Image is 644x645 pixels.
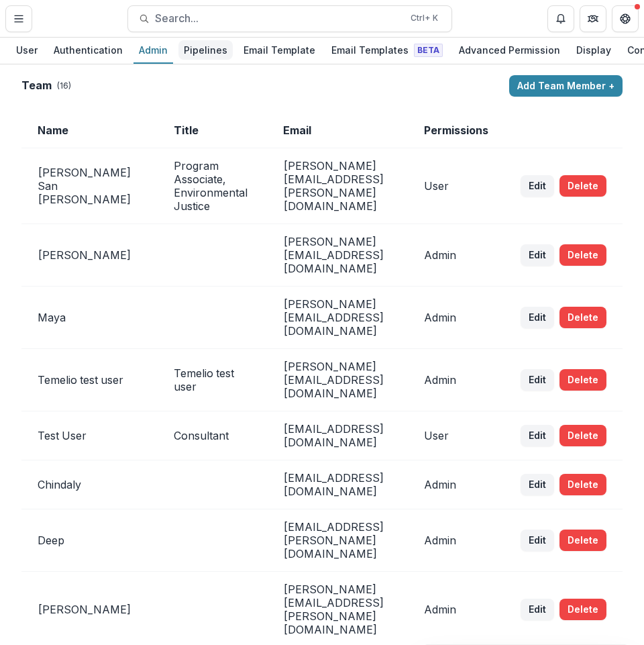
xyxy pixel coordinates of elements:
button: Edit [521,599,554,620]
td: Temelio test user [21,349,158,411]
button: Get Help [612,5,639,32]
div: Authentication [48,40,128,60]
td: Admin [408,460,504,509]
button: Edit [521,474,554,495]
td: Consultant [158,411,268,460]
a: Pipelines [178,38,233,64]
p: ( 16 ) [57,80,71,92]
div: Email Templates [326,40,448,60]
a: Advanced Permission [453,38,566,64]
td: Temelio test user [158,349,268,411]
td: Admin [408,287,504,349]
button: Edit [521,244,554,266]
td: [PERSON_NAME][EMAIL_ADDRESS][PERSON_NAME][DOMAIN_NAME] [267,148,408,224]
div: Pipelines [178,40,233,60]
td: [EMAIL_ADDRESS][DOMAIN_NAME] [267,411,408,460]
a: User [11,38,43,64]
button: Add Team Member + [509,75,623,97]
div: Ctrl + K [408,11,441,26]
button: Delete [559,425,606,446]
button: Delete [559,307,606,328]
td: Name [21,113,158,148]
a: Email Template [238,38,321,64]
a: Display [571,38,616,64]
div: Email Template [238,40,321,60]
td: [PERSON_NAME][EMAIL_ADDRESS][DOMAIN_NAME] [267,349,408,411]
button: Partners [580,5,606,32]
td: [PERSON_NAME] [21,224,158,287]
td: User [408,148,504,224]
button: Notifications [547,5,574,32]
td: Email [267,113,408,148]
button: Delete [559,530,606,551]
div: Display [571,40,616,60]
div: Admin [133,40,173,60]
button: Edit [521,307,554,328]
button: Edit [521,175,554,197]
td: Chindaly [21,460,158,509]
div: Advanced Permission [453,40,566,60]
button: Edit [521,530,554,551]
button: Delete [559,175,606,197]
button: Edit [521,425,554,446]
button: Delete [559,474,606,495]
td: Program Associate, Environmental Justice [158,148,268,224]
td: [PERSON_NAME][EMAIL_ADDRESS][DOMAIN_NAME] [267,224,408,287]
h2: Team [21,79,52,92]
a: Admin [133,38,173,64]
button: Toggle Menu [5,5,32,32]
a: Email Templates Beta [326,38,448,64]
div: User [11,40,43,60]
td: Admin [408,224,504,287]
td: [PERSON_NAME] San [PERSON_NAME] [21,148,158,224]
td: Title [158,113,268,148]
td: [PERSON_NAME][EMAIL_ADDRESS][DOMAIN_NAME] [267,287,408,349]
td: Test User [21,411,158,460]
td: [EMAIL_ADDRESS][PERSON_NAME][DOMAIN_NAME] [267,509,408,572]
td: [EMAIL_ADDRESS][DOMAIN_NAME] [267,460,408,509]
button: Search... [127,5,452,32]
button: Delete [559,369,606,391]
td: User [408,411,504,460]
td: Admin [408,509,504,572]
button: Edit [521,369,554,391]
td: Admin [408,349,504,411]
button: Delete [559,244,606,266]
td: Permissions [408,113,504,148]
span: Beta [414,44,443,57]
td: Maya [21,287,158,349]
a: Authentication [48,38,128,64]
button: Delete [559,599,606,620]
span: Search... [155,12,402,25]
td: Deep [21,509,158,572]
